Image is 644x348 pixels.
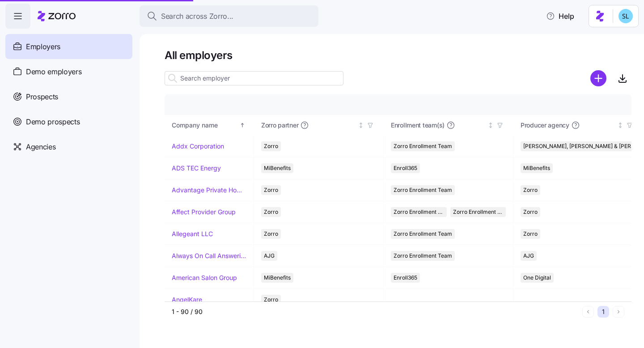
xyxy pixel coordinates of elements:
[523,273,551,283] span: One Digital
[513,115,643,136] th: Producer agencyNot sorted
[5,59,132,84] a: Demo employers
[165,115,254,136] th: Company nameSorted ascending
[539,7,581,25] button: Help
[161,11,233,22] span: Search across Zorro...
[26,91,58,102] span: Prospects
[261,121,298,130] span: Zorro partner
[394,163,417,173] span: Enroll365
[384,115,513,136] th: Enrollment team(s)Not sorted
[523,207,538,217] span: Zorro
[264,141,278,151] span: Zorro
[165,71,343,85] input: Search employer
[172,142,224,151] a: Addx Corporation
[26,141,55,153] span: Agencies
[264,207,278,217] span: Zorro
[172,120,238,130] div: Company name
[394,251,452,261] span: Zorro Enrollment Team
[26,41,60,52] span: Employers
[172,229,213,238] a: Allegeant LLC
[590,70,606,86] svg: add icon
[613,306,624,318] button: Next page
[264,295,278,305] span: Zorro
[617,122,623,128] div: Not sorted
[172,208,236,216] a: Affect Provider Group
[523,185,538,195] span: Zorro
[487,122,494,128] div: Not sorted
[254,115,384,136] th: Zorro partnerNot sorted
[172,164,221,173] a: ADS TEC Energy
[264,273,291,283] span: MiBenefits
[140,5,318,27] button: Search across Zorro...
[523,251,534,261] span: AJG
[264,251,275,261] span: AJG
[239,122,246,128] div: Sorted ascending
[5,134,132,159] a: Agencies
[172,307,579,316] div: 1 - 90 / 90
[264,163,291,173] span: MiBenefits
[5,34,132,59] a: Employers
[521,121,569,130] span: Producer agency
[582,306,594,318] button: Previous page
[619,9,633,23] img: 7c620d928e46699fcfb78cede4daf1d1
[264,229,278,239] span: Zorro
[172,251,246,260] a: Always On Call Answering Service
[394,273,417,283] span: Enroll365
[394,185,452,195] span: Zorro Enrollment Team
[394,229,452,239] span: Zorro Enrollment Team
[172,295,202,304] a: AngelKare
[5,84,132,109] a: Prospects
[358,122,364,128] div: Not sorted
[523,229,538,239] span: Zorro
[26,116,80,127] span: Demo prospects
[391,121,445,130] span: Enrollment team(s)
[523,163,550,173] span: MiBenefits
[394,141,452,151] span: Zorro Enrollment Team
[394,207,444,217] span: Zorro Enrollment Team
[5,109,132,134] a: Demo prospects
[453,207,504,217] span: Zorro Enrollment Experts
[597,306,609,318] button: 1
[172,186,246,195] a: Advantage Private Home Care
[165,48,631,62] h1: All employers
[546,11,574,21] span: Help
[264,185,278,195] span: Zorro
[172,273,237,282] a: American Salon Group
[26,66,82,77] span: Demo employers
